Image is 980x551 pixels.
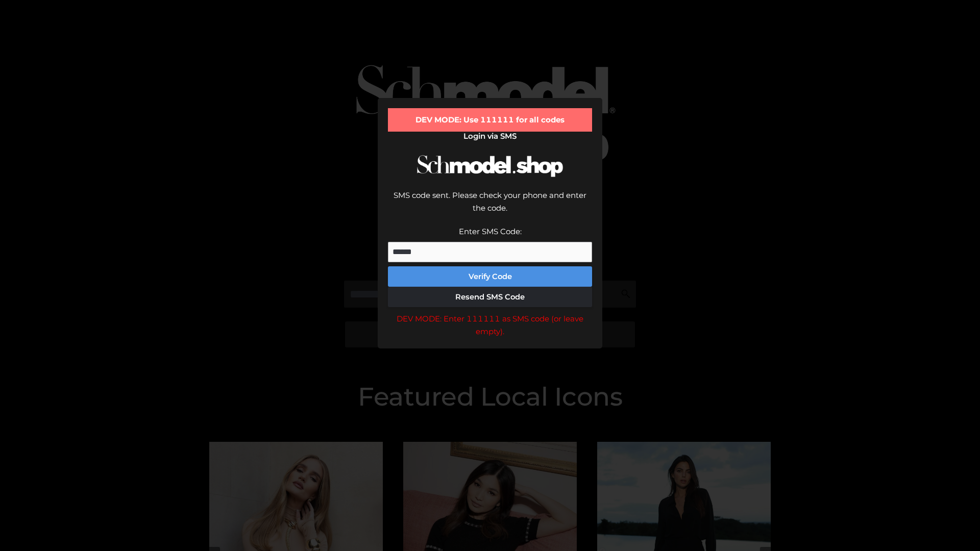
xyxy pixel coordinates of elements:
div: DEV MODE: Use 111111 for all codes [388,108,592,132]
img: Schmodel Logo [413,146,567,186]
h2: Login via SMS [388,132,592,141]
label: Enter SMS Code: [459,227,522,236]
div: SMS code sent. Please check your phone and enter the code. [388,189,592,225]
div: DEV MODE: Enter 111111 as SMS code (or leave empty). [388,312,592,338]
button: Verify Code [388,266,592,287]
button: Resend SMS Code [388,287,592,307]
